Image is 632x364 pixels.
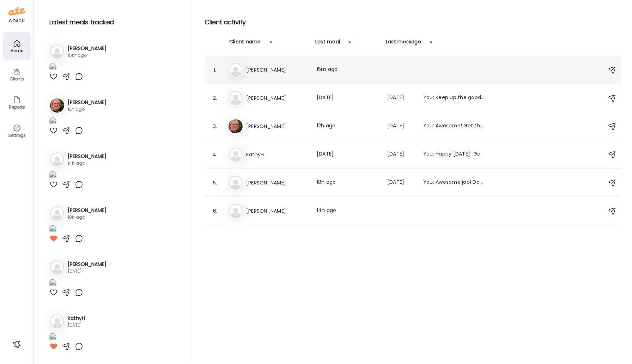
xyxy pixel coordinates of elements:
div: Last meal [315,38,340,49]
img: ate [8,6,25,17]
img: bg-avatar-default.svg [50,260,64,274]
h2: Client activity [205,17,621,28]
div: 14h ago [317,207,379,215]
img: images%2FMmnsg9FMMIdfUg6NitmvFa1XKOJ3%2F0nUP56kl0JHMhG83QNws%2FOQ2TeVcSkYnfthqCxf9B_1080 [49,171,56,180]
h3: [PERSON_NAME] [246,207,308,215]
div: [DATE] [317,150,379,159]
div: 12h ago [68,106,107,113]
img: bg-avatar-default.svg [229,204,243,218]
img: images%2FCVHIpVfqQGSvEEy3eBAt9lLqbdp1%2F4XigHlzY5KYLeY0lxvCt%2FLDpl9rmZo7pabqfuutiK_1080 [49,225,56,234]
h3: [PERSON_NAME] [246,122,308,131]
div: coach [9,18,25,24]
img: avatars%2FahVa21GNcOZO3PHXEF6GyZFFpym1 [50,98,64,113]
div: 3. [211,122,219,131]
img: bg-avatar-default.svg [50,44,64,59]
div: Clients [4,77,30,81]
div: 18h ago [317,178,379,187]
h3: [PERSON_NAME] [68,261,107,268]
img: images%2FTWbYycbN6VXame8qbTiqIxs9Hvy2%2FFRyFfMZ9BpN0IfweyF8J%2FzlHwASG0ERPT8kKQeeu4_1080 [49,279,56,288]
h3: [PERSON_NAME] [246,178,308,187]
img: bg-avatar-default.svg [229,147,243,162]
div: 4. [211,150,219,159]
h2: Latest meals tracked [49,17,179,28]
h3: [PERSON_NAME] [246,94,308,102]
h3: [PERSON_NAME] [68,45,107,52]
h3: [PERSON_NAME] [246,66,308,74]
div: [DATE] [68,268,107,274]
div: [DATE] [387,178,415,187]
h3: [PERSON_NAME] [68,99,107,106]
div: 12h ago [317,122,379,131]
div: [DATE] [387,150,415,159]
div: Client name [229,38,261,49]
img: bg-avatar-default.svg [50,314,64,328]
div: Home [4,48,30,53]
div: 15m ago [68,52,107,59]
div: 5. [211,178,219,187]
img: bg-avatar-default.svg [229,63,243,77]
div: 18h ago [68,214,107,220]
img: bg-avatar-default.svg [50,206,64,220]
h3: [PERSON_NAME] [68,153,107,160]
img: bg-avatar-default.svg [229,176,243,190]
div: [DATE] [68,322,85,328]
div: [DATE] [387,94,415,102]
div: [DATE] [317,94,379,102]
h3: KathyH [246,150,308,159]
div: Settings [4,133,30,138]
div: You: Keep up the good work! Get that food in! [423,94,485,102]
img: images%2FZ3DZsm46RFSj8cBEpbhayiVxPSD3%2FBJUIId0SOdxro2eRG0tj%2FNTWqzZXyr9lMXPbSkAqG_1080 [49,63,56,72]
h3: [PERSON_NAME] [68,207,107,214]
img: images%2FMTny8fGZ1zOH0uuf6Y6gitpLC3h1%2FGDOGd4TLh1UCzzxAx6H2%2FbnV8A4X66vmwbCxSwkZZ_1080 [49,333,56,342]
img: images%2FahVa21GNcOZO3PHXEF6GyZFFpym1%2FLceFHRaQR3oTp1TyX7gQ%2FQjJTNw6cw9bBkEgfhxae_1080 [49,117,56,126]
div: Last message [386,38,421,49]
div: [DATE] [387,122,415,131]
div: 15m ago [317,66,379,74]
img: avatars%2FahVa21GNcOZO3PHXEF6GyZFFpym1 [229,119,243,133]
img: bg-avatar-default.svg [229,91,243,105]
img: bg-avatar-default.svg [50,152,64,166]
div: Reports [4,105,30,109]
div: You: Happy [DATE]! Get that food/water/sleep in from the past few days [DATE]! Enjoy your weekend! [423,150,485,159]
div: You: Awesome job! Don't forget to add in sleep and water intake! Keep up the good work! [423,178,485,187]
div: 1. [211,66,219,74]
div: 6. [211,207,219,215]
div: 2. [211,94,219,102]
div: 14h ago [68,160,107,166]
h3: KathyH [68,315,85,322]
div: You: Awesome! Get that sleep in for [DATE] and [DATE], you're doing great! [423,122,485,131]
